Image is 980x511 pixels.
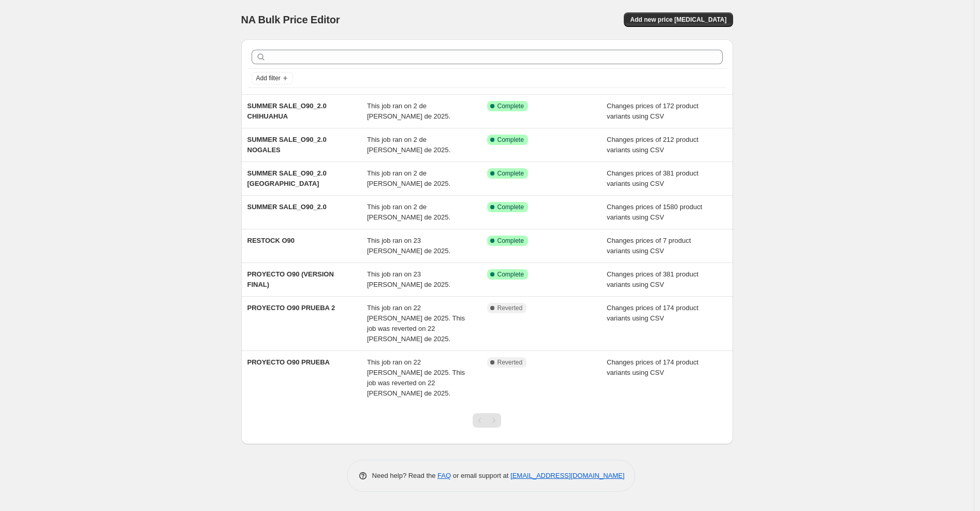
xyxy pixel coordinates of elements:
span: This job ran on 2 de [PERSON_NAME] de 2025. [367,169,450,187]
span: This job ran on 2 de [PERSON_NAME] de 2025. [367,102,450,120]
span: Complete [498,169,524,178]
span: Changes prices of 174 product variants using CSV [607,358,698,376]
span: Complete [498,237,524,245]
span: This job ran on 2 de [PERSON_NAME] de 2025. [367,136,450,154]
span: Changes prices of 1580 product variants using CSV [607,203,702,221]
span: Need help? Read the [372,472,438,479]
span: Add new price [MEDICAL_DATA] [630,16,726,24]
span: or email support at [451,472,510,479]
span: PROYECTO O90 PRUEBA [247,358,330,366]
span: Changes prices of 381 product variants using CSV [607,270,698,288]
span: SUMMER SALE_O90_2.0 CHIHUAHUA [247,102,327,120]
span: Complete [498,270,524,279]
span: This job ran on 22 [PERSON_NAME] de 2025. This job was reverted on 22 [PERSON_NAME] de 2025. [367,304,465,343]
a: FAQ [437,472,451,479]
span: SUMMER SALE_O90_2.0 NOGALES [247,136,327,154]
span: Reverted [498,304,523,312]
span: Complete [498,136,524,144]
button: Add filter [252,72,293,84]
span: This job ran on 23 [PERSON_NAME] de 2025. [367,270,450,288]
span: Changes prices of 172 product variants using CSV [607,102,698,120]
span: RESTOCK O90 [247,237,295,244]
span: NA Bulk Price Editor [241,14,340,25]
span: Changes prices of 7 product variants using CSV [607,237,691,255]
span: Changes prices of 174 product variants using CSV [607,304,698,322]
span: Changes prices of 212 product variants using CSV [607,136,698,154]
span: Add filter [256,74,281,82]
span: Complete [498,102,524,110]
span: Reverted [498,358,523,367]
a: [EMAIL_ADDRESS][DOMAIN_NAME] [510,472,624,479]
button: Add new price [MEDICAL_DATA] [624,12,733,27]
span: This job ran on 23 [PERSON_NAME] de 2025. [367,237,450,255]
span: This job ran on 2 de [PERSON_NAME] de 2025. [367,203,450,221]
span: Complete [498,203,524,211]
span: This job ran on 22 [PERSON_NAME] de 2025. This job was reverted on 22 [PERSON_NAME] de 2025. [367,358,465,397]
span: PROYECTO O90 (VERSION FINAL) [247,270,334,288]
nav: Pagination [473,413,501,428]
span: Changes prices of 381 product variants using CSV [607,169,698,187]
span: PROYECTO O90 PRUEBA 2 [247,304,335,312]
span: SUMMER SALE_O90_2.0 [247,203,327,211]
span: SUMMER SALE_O90_2.0 [GEOGRAPHIC_DATA] [247,169,327,187]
